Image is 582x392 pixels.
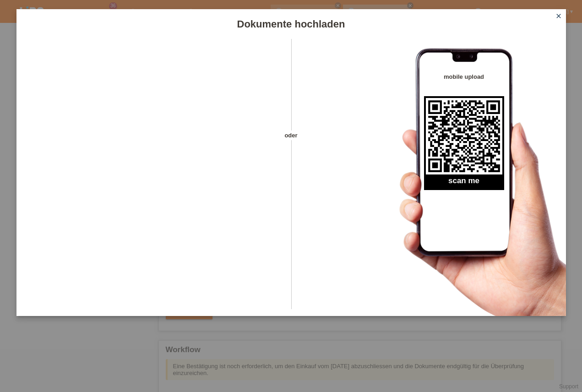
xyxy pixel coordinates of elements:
[424,73,504,80] h4: mobile upload
[30,62,275,291] iframe: Upload
[424,176,504,190] h2: scan me
[275,131,307,140] span: oder
[555,12,562,20] i: close
[16,18,566,30] h1: Dokumente hochladen
[553,11,565,22] a: close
